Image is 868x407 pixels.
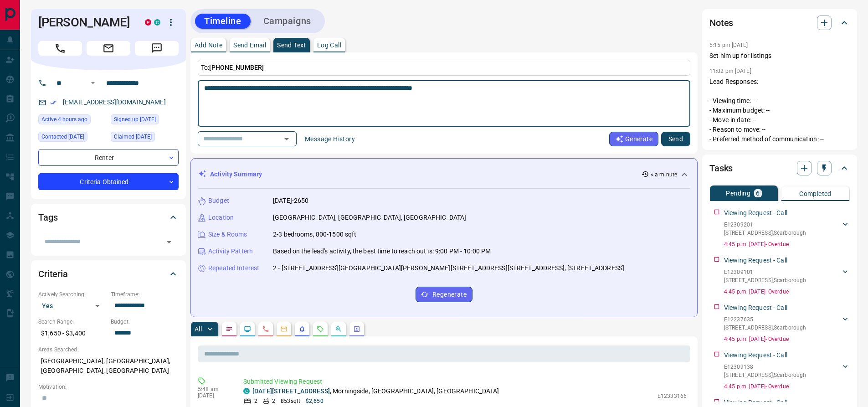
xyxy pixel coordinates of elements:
p: Budget [208,196,229,206]
svg: Emails [280,325,288,333]
svg: Listing Alerts [298,325,306,333]
p: Viewing Request - Call [724,350,787,360]
div: E12309101[STREET_ADDRESS],Scarborough [724,266,850,286]
p: Log Call [317,42,341,48]
p: [GEOGRAPHIC_DATA], [GEOGRAPHIC_DATA], [GEOGRAPHIC_DATA], [GEOGRAPHIC_DATA] [38,354,179,378]
div: Yes [38,299,106,313]
button: Open [163,236,175,248]
p: Based on the lead's activity, the best time to reach out is: 9:00 PM - 10:00 PM [273,247,491,256]
button: Message History [299,132,360,146]
span: Email [87,41,130,56]
div: E12309201[STREET_ADDRESS],Scarborough [724,219,850,239]
div: Activity Summary< a minute [198,166,690,183]
p: 4:45 p.m. [DATE] - Overdue [724,288,850,296]
p: [STREET_ADDRESS] , Scarborough [724,371,806,379]
p: Repeated Interest [208,263,259,273]
p: Size & Rooms [208,230,247,239]
p: Viewing Request - Call [724,303,787,313]
button: Timeline [195,14,251,29]
a: [DATE][STREET_ADDRESS] [252,387,330,395]
p: Send Email [233,42,266,48]
button: Generate [609,132,658,146]
h1: [PERSON_NAME] [38,15,131,30]
p: 4:45 p.m. [DATE] - Overdue [724,382,850,391]
p: Motivation: [38,383,179,391]
p: Add Note [195,42,222,48]
p: Set him up for listings [709,51,850,61]
p: Activity Summary [210,170,262,179]
p: [DATE] [198,392,230,399]
button: Send [661,132,690,146]
p: < a minute [651,170,677,179]
button: Open [87,77,98,88]
div: E12309138[STREET_ADDRESS],Scarborough [724,361,850,381]
p: E12333166 [657,392,687,400]
p: Location [208,213,234,222]
p: 6 [756,190,760,196]
span: Signed up [DATE] [114,115,156,124]
p: 11:02 pm [DATE] [709,68,751,74]
p: E12237635 [724,315,806,324]
p: 853 sqft [281,397,300,405]
p: E12309138 [724,363,806,371]
p: Lead Responses: - Viewing time: -- - Maximum budget: -- - Move-in date: -- - Reason to move: -- -... [709,77,850,144]
div: Tasks [709,157,850,179]
p: [STREET_ADDRESS] , Scarborough [724,276,806,284]
p: Actively Searching: [38,290,106,299]
div: Wed Aug 06 2025 [38,132,106,144]
p: 2-3 bedrooms, 800-1500 sqft [273,230,357,239]
p: $1,650 - $3,400 [38,326,106,341]
div: condos.ca [154,19,160,26]
svg: Requests [317,325,324,333]
svg: Opportunities [335,325,342,333]
span: Active 4 hours ago [41,115,87,124]
p: [DATE]-2650 [273,196,308,206]
a: [EMAIL_ADDRESS][DOMAIN_NAME] [63,98,166,106]
div: Criteria [38,263,179,285]
svg: Email Verified [50,99,56,106]
span: Claimed [DATE] [114,132,152,141]
span: Contacted [DATE] [41,132,84,141]
p: To: [198,60,690,76]
p: E12309201 [724,221,806,229]
p: 2 - [STREET_ADDRESS][GEOGRAPHIC_DATA][PERSON_NAME][STREET_ADDRESS][STREET_ADDRESS], [STREET_ADDRESS] [273,263,624,273]
p: 5:15 pm [DATE] [709,42,748,48]
p: 4:45 p.m. [DATE] - Overdue [724,335,850,343]
p: 4:45 p.m. [DATE] - Overdue [724,240,850,248]
p: [GEOGRAPHIC_DATA], [GEOGRAPHIC_DATA], [GEOGRAPHIC_DATA] [273,213,466,222]
h2: Tags [38,210,57,225]
p: Submitted Viewing Request [243,377,687,386]
p: Budget: [111,318,179,326]
p: 2 [254,397,257,405]
div: Notes [709,12,850,34]
p: Viewing Request - Call [724,256,787,265]
p: Areas Searched: [38,345,179,354]
svg: Lead Browsing Activity [244,325,251,333]
svg: Agent Actions [353,325,360,333]
p: Timeframe: [111,290,179,299]
div: Fri Aug 15 2025 [38,114,106,127]
span: Message [135,41,179,56]
p: Search Range: [38,318,106,326]
p: E12309101 [724,268,806,276]
div: Tags [38,206,179,228]
h2: Tasks [709,161,733,175]
h2: Criteria [38,267,68,281]
p: Send Text [277,42,306,48]
p: 2 [272,397,275,405]
p: , Morningside, [GEOGRAPHIC_DATA], [GEOGRAPHIC_DATA] [252,386,499,396]
p: 5:48 am [198,386,230,392]
p: Viewing Request - Call [724,208,787,218]
div: Tue Jul 29 2025 [111,132,179,144]
div: Sun Jul 27 2025 [111,114,179,127]
p: $2,650 [306,397,324,405]
button: Campaigns [254,14,320,29]
div: Criteria Obtained [38,173,179,190]
span: [PHONE_NUMBER] [209,64,264,71]
div: condos.ca [243,388,250,394]
div: property.ca [145,19,151,26]
p: Completed [799,191,832,197]
p: Pending [726,190,750,196]
h2: Notes [709,15,733,30]
svg: Calls [262,325,269,333]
